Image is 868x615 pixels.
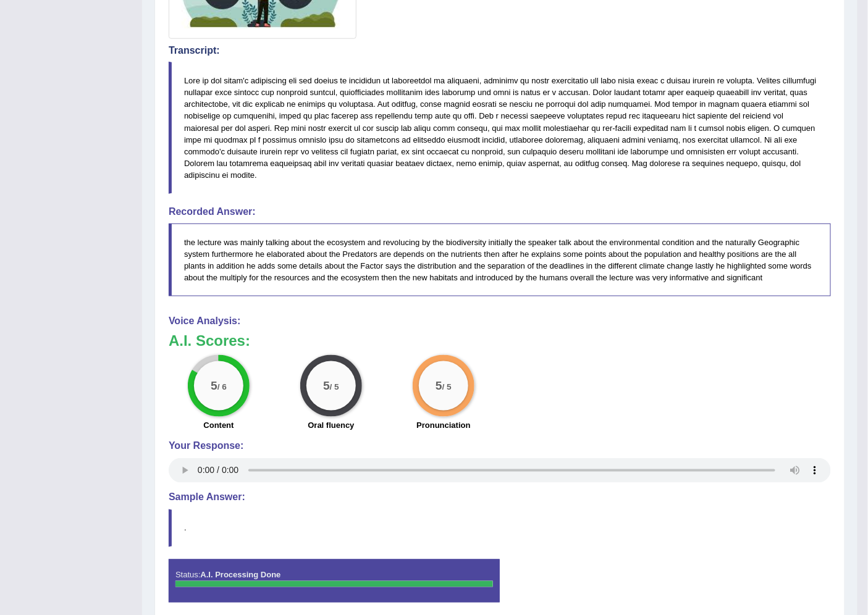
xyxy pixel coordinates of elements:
[169,62,831,194] blockquote: Lore ip dol sitam'c adipiscing eli sed doeius te incididun ut laboreetdol ma aliquaeni, adminimv ...
[436,379,442,393] big: 5
[217,383,227,392] small: / 6
[323,379,330,393] big: 5
[211,379,217,393] big: 5
[169,559,500,603] div: Status:
[416,420,470,432] label: Pronunciation
[169,441,831,452] h4: Your Response:
[169,45,831,56] h4: Transcript:
[442,383,452,392] small: / 5
[169,509,831,547] blockquote: .
[169,206,831,217] h4: Recorded Answer:
[330,383,339,392] small: / 5
[308,420,354,432] label: Oral fluency
[203,420,234,432] label: Content
[169,224,831,296] blockquote: the lecture was mainly talking about the ecosystem and revolucing by the biodiversity initially t...
[169,316,831,327] h4: Voice Analysis:
[169,492,831,503] h4: Sample Answer:
[169,332,250,349] b: A.I. Scores:
[200,571,280,580] strong: A.I. Processing Done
